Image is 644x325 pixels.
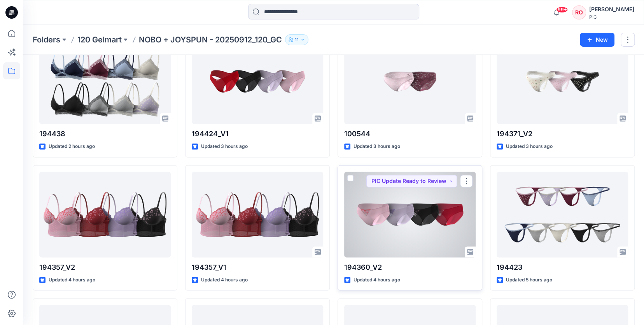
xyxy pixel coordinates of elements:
[77,34,122,45] a: 120 Gelmart
[192,128,323,139] p: 194424_V1
[589,5,634,14] div: [PERSON_NAME]
[39,172,171,257] a: 194357_V2
[39,262,171,273] p: 194357_V2
[201,276,248,284] p: Updated 4 hours ago
[39,38,171,124] a: 194438
[192,262,323,273] p: 194357_V1
[192,38,323,124] a: 194424_V1
[497,172,628,257] a: 194423
[353,142,400,151] p: Updated 3 hours ago
[506,276,552,284] p: Updated 5 hours ago
[344,38,476,124] a: 100544
[353,276,400,284] p: Updated 4 hours ago
[285,34,308,45] button: 11
[344,172,476,257] a: 194360_V2
[580,33,614,47] button: New
[33,34,60,45] a: Folders
[572,5,586,19] div: RO
[49,142,95,151] p: Updated 2 hours ago
[589,14,634,20] div: PIC
[344,262,476,273] p: 194360_V2
[497,128,628,139] p: 194371_V2
[39,128,171,139] p: 194438
[506,142,553,151] p: Updated 3 hours ago
[201,142,248,151] p: Updated 3 hours ago
[344,128,476,139] p: 100544
[497,262,628,273] p: 194423
[497,38,628,124] a: 194371_V2
[556,7,568,13] span: 99+
[192,172,323,257] a: 194357_V1
[139,34,282,45] p: NOBO + JOYSPUN - 20250912_120_GC
[295,35,299,44] p: 11
[49,276,95,284] p: Updated 4 hours ago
